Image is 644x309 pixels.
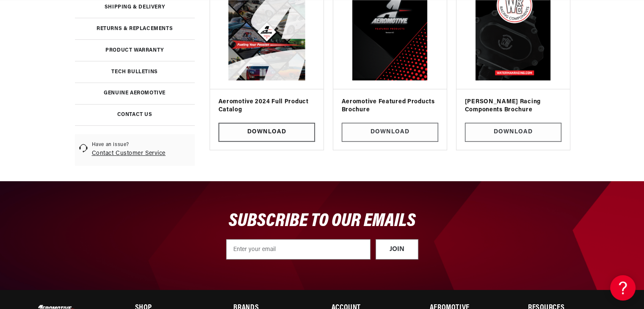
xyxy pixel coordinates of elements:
a: Download [465,123,561,142]
h3: Aeromotive Featured Products Brochure [342,98,438,114]
h3: Aeromotive 2024 Full Product Catalog [218,98,315,114]
button: JOIN [376,239,418,259]
input: Enter your email [226,239,370,259]
a: Download [342,123,438,142]
a: Contact Customer Service [92,150,166,157]
a: Download [218,123,315,142]
span: SUBSCRIBE TO OUR EMAILS [229,212,416,231]
h3: [PERSON_NAME] Racing Components Brochure [465,98,561,114]
span: Have an issue? [92,141,166,149]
